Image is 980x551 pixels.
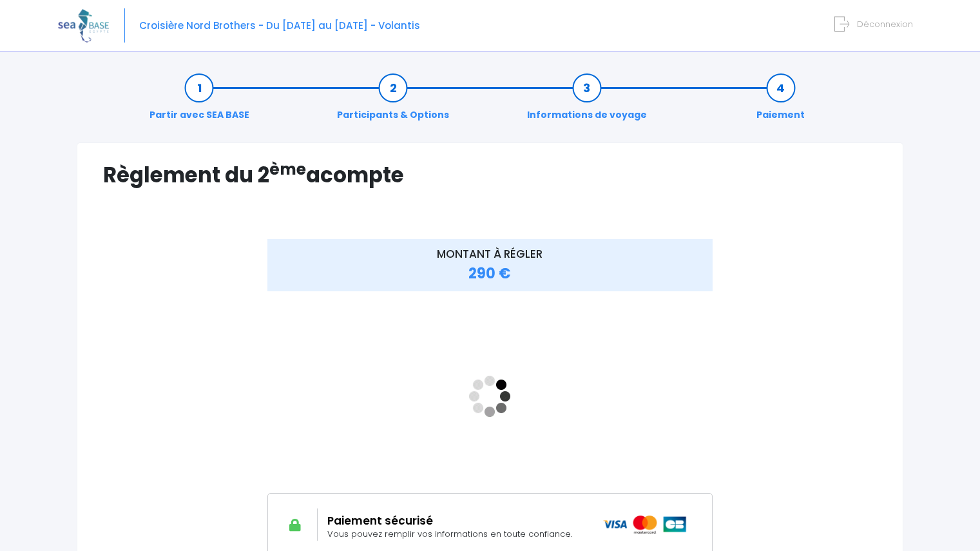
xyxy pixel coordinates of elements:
[327,528,572,540] span: Vous pouvez remplir vos informations en toute confiance.
[327,514,584,527] h2: Paiement sécurisé
[103,162,877,188] h1: Règlement du 2 acompte
[857,18,913,30] span: Déconnexion
[468,264,511,284] span: 290 €
[267,300,713,493] iframe: <!-- //required -->
[521,81,653,122] a: Informations de voyage
[269,158,306,180] sup: ème
[143,81,256,122] a: Partir avec SEA BASE
[139,19,420,32] span: Croisière Nord Brothers - Du [DATE] au [DATE] - Volantis
[437,246,543,262] span: MONTANT À RÉGLER
[331,81,456,122] a: Participants & Options
[750,81,811,122] a: Paiement
[603,516,687,534] img: icons_paiement_securise@2x.png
